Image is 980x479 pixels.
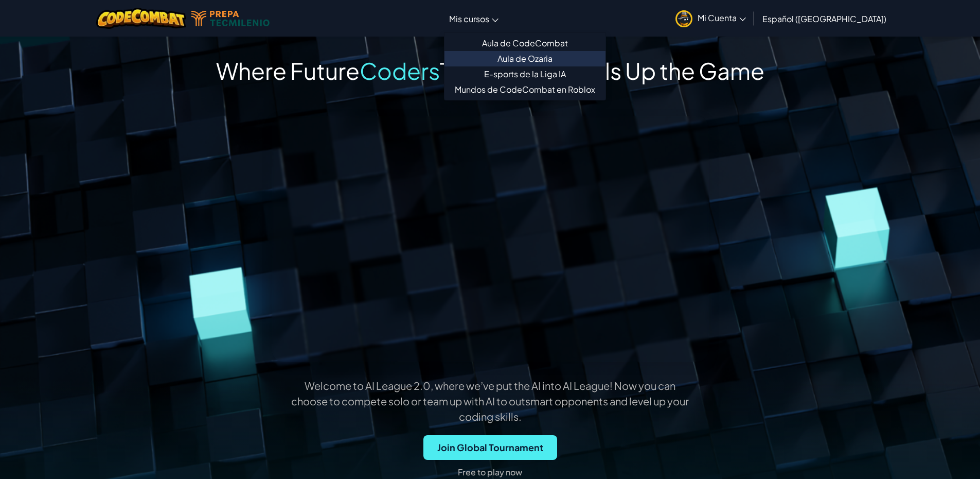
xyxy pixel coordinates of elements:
img: CodeCombat logo [96,8,186,29]
p: Welcome to AI League 2.0, where we’ve put the AI into AI League! Now you can [121,379,860,393]
img: Tecmilenio logo [191,11,270,26]
img: avatar [675,10,692,27]
span: Mi Cuenta [698,12,746,23]
p: coding skills. [121,409,860,424]
p: choose to compete solo or team up with AI to outsmart opponents and level up your [121,394,860,408]
a: Mundos de CodeCombat en Roblox [444,82,605,97]
a: Español ([GEOGRAPHIC_DATA]) [757,5,892,32]
a: Mis cursos [444,5,504,32]
span: Español ([GEOGRAPHIC_DATA]) [762,13,886,24]
span: Mis cursos [449,13,489,24]
span: Coders [360,56,440,85]
a: Aula de Ozaria [444,51,605,66]
a: Mi Cuenta [670,2,751,35]
a: Aula de CodeCombat [444,36,605,51]
span: Train and [440,56,533,85]
span: Where Future [216,56,360,85]
span: Levels Up the Game [554,56,764,85]
button: Join Global Tournament [423,435,557,460]
a: E-sports de la Liga IA [444,66,605,82]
